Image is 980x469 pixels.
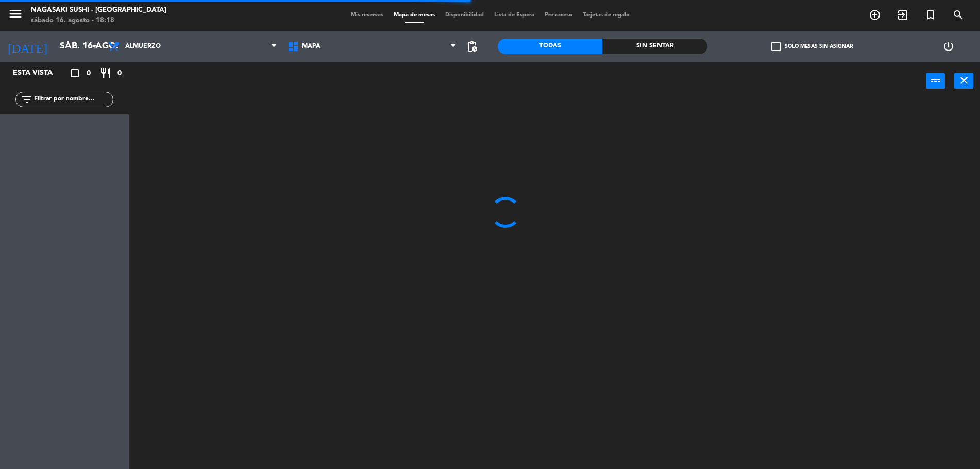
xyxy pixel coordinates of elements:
i: exit_to_app [897,9,909,21]
span: check_box_outline_blank [771,42,781,51]
input: Filtrar por nombre... [33,94,113,105]
i: power_settings_new [942,40,955,53]
span: Pre-acceso [539,12,578,18]
span: 0 [117,68,122,79]
i: arrow_drop_down [88,40,100,53]
i: restaurant [99,67,112,79]
i: search [952,9,965,21]
span: 0 [87,68,91,79]
span: Mis reservas [346,12,388,18]
span: Mapa de mesas [388,12,440,18]
span: Tarjetas de regalo [578,12,635,18]
span: Disponibilidad [440,12,489,18]
i: filter_list [21,93,33,106]
div: sábado 16. agosto - 18:18 [31,15,166,26]
i: crop_square [69,67,81,79]
label: Solo mesas sin asignar [771,42,853,51]
i: add_circle_outline [869,9,881,21]
div: Nagasaki Sushi - [GEOGRAPHIC_DATA] [31,5,166,15]
i: power_input [930,74,942,87]
span: Lista de Espera [489,12,539,18]
i: menu [8,6,23,22]
span: Mapa [302,43,320,50]
div: Esta vista [5,67,74,79]
div: Sin sentar [602,39,707,54]
span: pending_actions [466,40,478,53]
div: Todas [498,39,602,54]
span: Almuerzo [125,43,161,50]
button: menu [8,6,23,25]
button: close [954,73,973,89]
i: turned_in_not [924,9,937,21]
button: power_input [926,73,945,89]
i: close [958,74,970,87]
